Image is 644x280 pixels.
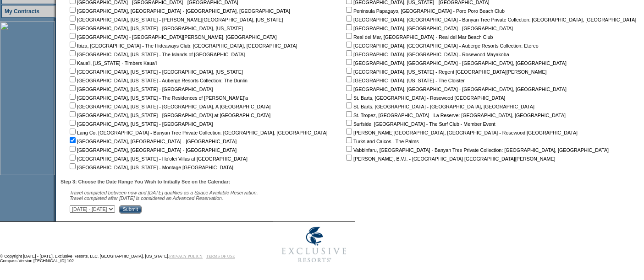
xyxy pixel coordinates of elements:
[68,130,328,135] nobr: Lang Co, [GEOGRAPHIC_DATA] - Banyan Tree Private Collection: [GEOGRAPHIC_DATA], [GEOGRAPHIC_DATA]
[344,104,534,109] nobr: St. Barts, [GEOGRAPHIC_DATA] - [GEOGRAPHIC_DATA], [GEOGRAPHIC_DATA]
[68,139,237,144] nobr: [GEOGRAPHIC_DATA], [GEOGRAPHIC_DATA] - [GEOGRAPHIC_DATA]
[119,205,142,214] input: Submit
[169,254,203,258] a: PRIVACY POLICY
[344,95,505,101] nobr: St. Barts, [GEOGRAPHIC_DATA] - Rosewood [GEOGRAPHIC_DATA]
[68,8,290,14] nobr: [GEOGRAPHIC_DATA], [GEOGRAPHIC_DATA] - [GEOGRAPHIC_DATA], [GEOGRAPHIC_DATA]
[68,86,213,92] nobr: [GEOGRAPHIC_DATA], [US_STATE] - [GEOGRAPHIC_DATA]
[344,43,539,48] nobr: [GEOGRAPHIC_DATA], [GEOGRAPHIC_DATA] - Auberge Resorts Collection: Etereo
[68,60,157,66] nobr: Kaua'i, [US_STATE] - Timbers Kaua'i
[344,86,567,92] nobr: [GEOGRAPHIC_DATA], [GEOGRAPHIC_DATA] - [GEOGRAPHIC_DATA], [GEOGRAPHIC_DATA]
[206,254,235,258] a: TERMS OF USE
[344,60,567,66] nobr: [GEOGRAPHIC_DATA], [GEOGRAPHIC_DATA] - [GEOGRAPHIC_DATA], [GEOGRAPHIC_DATA]
[273,222,355,268] img: Exclusive Resorts
[68,69,243,75] nobr: [GEOGRAPHIC_DATA], [US_STATE] - [GEOGRAPHIC_DATA], [US_STATE]
[5,8,39,15] a: My Contracts
[70,190,258,195] span: Travel completed between now and [DATE] qualifies as a Space Available Reservation.
[344,34,493,40] nobr: Real del Mar, [GEOGRAPHIC_DATA] - Real del Mar Beach Club
[68,165,233,170] nobr: [GEOGRAPHIC_DATA], [US_STATE] - Montage [GEOGRAPHIC_DATA]
[68,113,270,118] nobr: [GEOGRAPHIC_DATA], [US_STATE] - [GEOGRAPHIC_DATA] at [GEOGRAPHIC_DATA]
[344,156,556,162] nobr: [PERSON_NAME], B.V.I. - [GEOGRAPHIC_DATA] [GEOGRAPHIC_DATA][PERSON_NAME]
[68,17,283,22] nobr: [GEOGRAPHIC_DATA], [US_STATE] - [PERSON_NAME][GEOGRAPHIC_DATA], [US_STATE]
[344,130,578,135] nobr: [PERSON_NAME][GEOGRAPHIC_DATA], [GEOGRAPHIC_DATA] - Rosewood [GEOGRAPHIC_DATA]
[344,139,419,144] nobr: Turks and Caicos - The Palms
[68,34,277,40] nobr: [GEOGRAPHIC_DATA] - [GEOGRAPHIC_DATA][PERSON_NAME], [GEOGRAPHIC_DATA]
[68,95,248,101] nobr: [GEOGRAPHIC_DATA], [US_STATE] - The Residences of [PERSON_NAME]'a
[344,52,509,57] nobr: [GEOGRAPHIC_DATA], [GEOGRAPHIC_DATA] - Rosewood Mayakoba
[344,78,465,83] nobr: [GEOGRAPHIC_DATA], [US_STATE] - The Cloister
[61,179,230,184] b: Step 3: Choose the Date Range You Wish to Initially See on the Calendar:
[344,69,547,75] nobr: [GEOGRAPHIC_DATA], [US_STATE] - Regent [GEOGRAPHIC_DATA][PERSON_NAME]
[344,121,495,127] nobr: Surfside, [GEOGRAPHIC_DATA] - The Surf Club - Member Event
[344,113,566,118] nobr: St. Tropez, [GEOGRAPHIC_DATA] - La Reserve: [GEOGRAPHIC_DATA], [GEOGRAPHIC_DATA]
[68,43,297,48] nobr: Ibiza, [GEOGRAPHIC_DATA] - The Hideaways Club: [GEOGRAPHIC_DATA], [GEOGRAPHIC_DATA]
[344,26,513,31] nobr: [GEOGRAPHIC_DATA], [GEOGRAPHIC_DATA] - [GEOGRAPHIC_DATA]
[68,78,248,83] nobr: [GEOGRAPHIC_DATA], [US_STATE] - Auberge Resorts Collection: The Dunlin
[68,26,243,31] nobr: [GEOGRAPHIC_DATA], [US_STATE] - [GEOGRAPHIC_DATA], [US_STATE]
[68,121,213,127] nobr: [GEOGRAPHIC_DATA], [US_STATE] - [GEOGRAPHIC_DATA]
[68,52,245,57] nobr: [GEOGRAPHIC_DATA], [US_STATE] - The Islands of [GEOGRAPHIC_DATA]
[70,195,223,201] nobr: Travel completed after [DATE] is considered an Advanced Reservation.
[344,147,609,153] nobr: Vabbinfaru, [GEOGRAPHIC_DATA] - Banyan Tree Private Collection: [GEOGRAPHIC_DATA], [GEOGRAPHIC_DATA]
[344,8,505,14] nobr: Peninsula Papagayo, [GEOGRAPHIC_DATA] - Poro Poro Beach Club
[68,147,237,153] nobr: [GEOGRAPHIC_DATA], [GEOGRAPHIC_DATA] - [GEOGRAPHIC_DATA]
[344,17,636,22] nobr: [GEOGRAPHIC_DATA], [GEOGRAPHIC_DATA] - Banyan Tree Private Collection: [GEOGRAPHIC_DATA], [GEOGRA...
[68,104,270,109] nobr: [GEOGRAPHIC_DATA], [US_STATE] - [GEOGRAPHIC_DATA], A [GEOGRAPHIC_DATA]
[68,156,248,162] nobr: [GEOGRAPHIC_DATA], [US_STATE] - Ho'olei Villas at [GEOGRAPHIC_DATA]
